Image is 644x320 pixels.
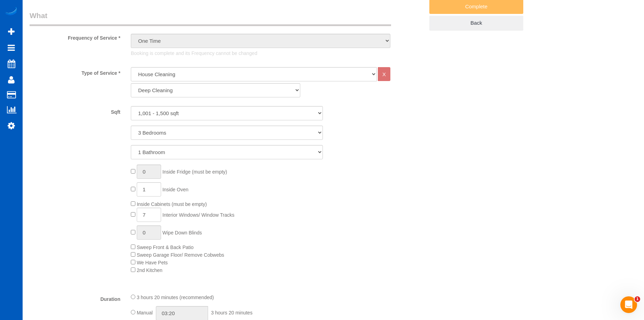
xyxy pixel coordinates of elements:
[429,16,523,30] a: Back
[137,252,224,258] span: Sweep Garage Floor/ Remove Cobwebs
[137,295,214,300] span: 3 hours 20 minutes (recommended)
[635,296,640,302] span: 1
[131,50,390,57] p: Booking is complete and its Frequency cannot be changed
[24,32,126,41] label: Frequency of Service *
[4,7,18,17] img: Automaid Logo
[162,230,202,235] span: Wipe Down Blinds
[137,201,207,207] span: Inside Cabinets (must be empty)
[137,260,168,265] span: We Have Pets
[620,296,637,313] iframe: Intercom live chat
[24,106,126,115] label: Sqft
[137,245,193,250] span: Sweep Front & Back Patio
[162,212,234,218] span: Interior Windows/ Window Tracks
[137,310,153,315] span: Manual
[24,293,126,303] label: Duration
[30,10,391,26] legend: What
[162,169,227,175] span: Inside Fridge (must be empty)
[162,187,189,192] span: Inside Oven
[24,67,126,77] label: Type of Service *
[211,310,253,315] span: 3 hours 20 minutes
[137,267,162,273] span: 2nd Kitchen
